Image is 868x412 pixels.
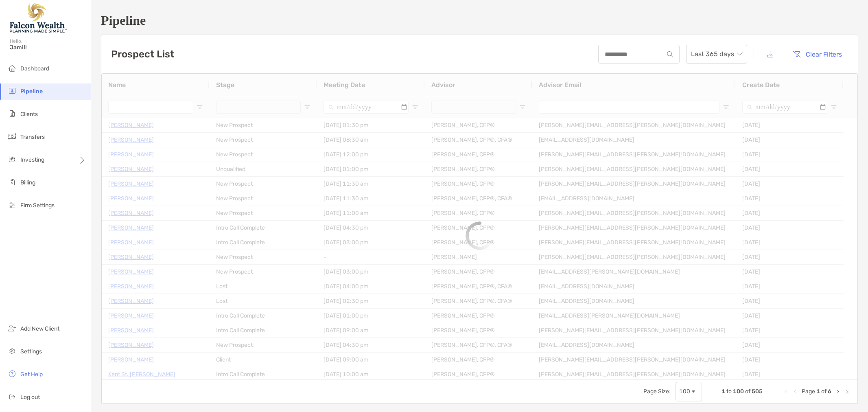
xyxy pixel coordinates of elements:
[786,45,848,63] button: Clear Filters
[20,394,40,401] span: Log out
[7,323,17,333] img: add_new_client icon
[7,200,17,210] img: firm-settings icon
[7,177,17,187] img: billing icon
[844,388,851,395] div: Last Page
[7,154,17,164] img: investing icon
[828,388,831,395] span: 6
[10,3,67,33] img: Falcon Wealth Planning Logo
[20,371,43,378] span: Get Help
[679,388,690,395] div: 100
[733,388,744,395] span: 100
[821,388,826,395] span: of
[111,48,174,60] h3: Prospect List
[7,109,17,118] img: clients icon
[20,134,45,140] span: Transfers
[643,388,671,395] div: Page Size:
[722,388,725,395] span: 1
[20,325,59,332] span: Add New Client
[667,51,673,57] img: input icon
[782,388,789,395] div: First Page
[7,369,17,379] img: get-help icon
[792,388,798,395] div: Previous Page
[7,131,17,141] img: transfers icon
[676,382,702,401] div: Page Size
[691,45,742,63] span: Last 365 days
[7,63,17,73] img: dashboard icon
[20,179,35,186] span: Billing
[20,348,42,355] span: Settings
[7,346,17,356] img: settings icon
[835,388,841,395] div: Next Page
[7,86,17,96] img: pipeline icon
[802,388,815,395] span: Page
[816,388,820,395] span: 1
[20,202,55,209] span: Firm Settings
[752,388,763,395] span: 505
[20,111,38,118] span: Clients
[7,392,17,401] img: logout icon
[20,65,49,72] span: Dashboard
[101,13,858,28] h1: Pipeline
[20,156,44,163] span: Investing
[745,388,750,395] span: of
[20,88,43,95] span: Pipeline
[10,44,86,51] span: Jamil!
[726,388,732,395] span: to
